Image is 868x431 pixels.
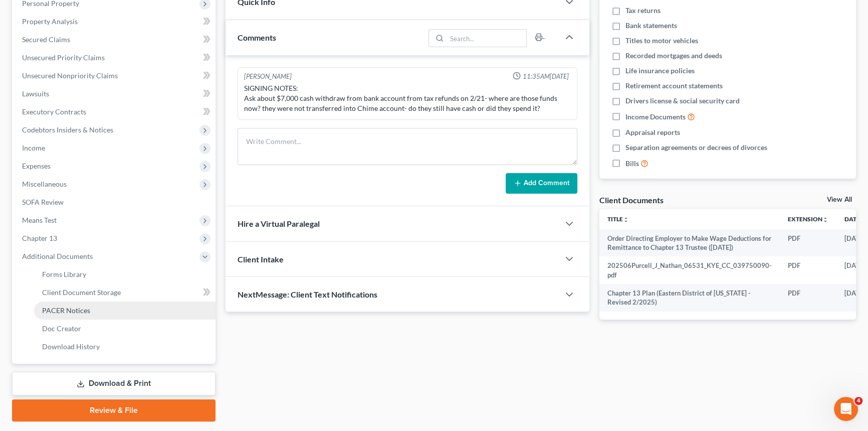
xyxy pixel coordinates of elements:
[623,217,629,223] i: unfold_more
[599,284,780,312] td: Chapter 13 Plan (Eastern District of [US_STATE] - Revised 2/2025)
[780,256,836,284] td: PDF
[14,103,215,121] a: Executory Contracts
[22,198,64,206] span: SOFA Review
[625,81,723,91] span: Retirement account statements
[244,72,292,81] div: [PERSON_NAME]
[599,229,780,257] td: Order Directing Employer to Make Wage Deductions for Remittance to Chapter 13 Trustee ([DATE])
[523,72,569,81] span: 11:35AM[DATE]
[625,112,686,122] span: Income Documents
[854,397,862,405] span: 4
[22,107,86,116] span: Executory Contracts
[14,31,215,49] a: Secured Claims
[42,324,81,333] span: Doc Creator
[599,256,780,284] td: 202506Purcell_J_Nathan_06531_KYE_CC_039750090-pdf
[22,35,70,44] span: Secured Claims
[625,51,722,61] span: Recorded mortgages and deeds
[625,142,767,153] span: Separation agreements or decrees of divorces
[238,254,284,264] span: Client Intake
[788,215,828,223] a: Extensionunfold_more
[834,397,858,421] iframe: Intercom live chat
[822,217,828,223] i: unfold_more
[34,283,215,302] a: Client Document Storage
[14,49,215,67] a: Unsecured Priority Claims
[14,85,215,103] a: Lawsuits
[22,162,51,170] span: Expenses
[22,234,57,242] span: Chapter 13
[625,21,677,31] span: Bank statements
[34,338,215,356] a: Download History
[447,30,526,47] input: Search...
[599,195,664,205] div: Client Documents
[22,180,67,188] span: Miscellaneous
[12,372,215,395] a: Download & Print
[625,159,639,169] span: Bills
[22,216,57,224] span: Means Test
[780,229,836,257] td: PDF
[625,66,695,76] span: Life insurance policies
[238,219,320,228] span: Hire a Virtual Paralegal
[22,53,105,62] span: Unsecured Priority Claims
[607,215,629,223] a: Titleunfold_more
[780,284,836,312] td: PDF
[42,306,90,315] span: PACER Notices
[22,71,118,80] span: Unsecured Nonpriority Claims
[244,83,571,113] div: SIGNING NOTES: Ask about $7,000 cash withdraw from bank account from tax refunds on 2/21- where a...
[506,173,577,194] button: Add Comment
[22,17,78,26] span: Property Analysis
[22,143,45,152] span: Income
[14,193,215,211] a: SOFA Review
[14,13,215,31] a: Property Analysis
[625,127,680,137] span: Appraisal reports
[238,33,276,42] span: Comments
[14,67,215,85] a: Unsecured Nonpriority Claims
[22,125,113,134] span: Codebtors Insiders & Notices
[22,89,49,98] span: Lawsuits
[42,342,100,351] span: Download History
[12,399,215,421] a: Review & File
[625,96,740,106] span: Drivers license & social security card
[625,6,661,16] span: Tax returns
[34,265,215,283] a: Forms Library
[42,270,86,278] span: Forms Library
[625,36,698,46] span: Titles to motor vehicles
[827,196,852,203] a: View All
[34,302,215,320] a: PACER Notices
[22,252,93,260] span: Additional Documents
[238,290,377,299] span: NextMessage: Client Text Notifications
[42,288,121,297] span: Client Document Storage
[34,320,215,338] a: Doc Creator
